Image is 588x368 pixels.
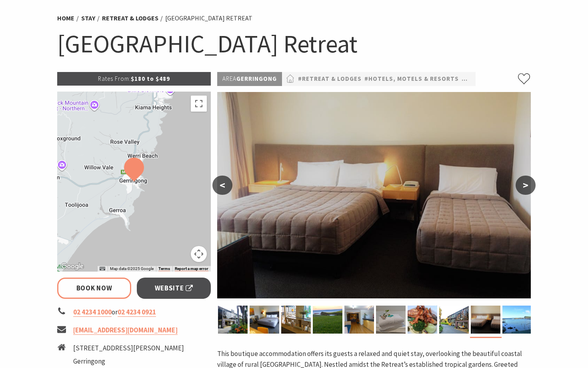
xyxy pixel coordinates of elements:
img: Facade [218,306,248,334]
img: Spa Rooms [376,306,406,334]
img: Boat Harbour Rock Pool [502,306,532,334]
a: Retreat & Lodges [102,14,158,22]
a: Open this area in Google Maps (opens a new window) [59,261,86,272]
span: Rates From: [98,75,131,82]
li: [STREET_ADDRESS][PERSON_NAME] [73,343,184,354]
button: Map camera controls [191,246,207,262]
button: > [516,176,536,195]
a: 02 4234 0921 [118,308,156,317]
img: Deluxe King Room [250,306,279,334]
button: Keyboard shortcuts [100,266,105,272]
span: Map data ©2025 Google [110,266,154,271]
p: Gerringong [217,72,282,86]
a: Book Now [57,278,131,299]
a: Home [57,14,74,22]
a: #Hotels, Motels & Resorts [364,74,459,84]
a: Terms (opens in new tab) [158,266,170,271]
li: [GEOGRAPHIC_DATA] Retreat [165,13,252,24]
a: #Retreat & Lodges [298,74,362,84]
img: Salmon with Asian fusions [408,306,437,334]
span: Website [155,283,193,294]
img: Executive Twin share rooms [471,306,500,334]
img: Reception area [344,306,374,334]
li: Gerringong [73,356,184,367]
img: Facade [439,306,469,334]
img: Retreat Restaurant [281,306,311,334]
button: < [212,176,232,195]
p: $180 to $489 [57,72,211,86]
a: 02 4234 1000 [73,308,112,317]
h1: [GEOGRAPHIC_DATA] Retreat [57,28,531,60]
span: Area [222,75,236,82]
a: Website [137,278,211,299]
img: Executive Twin share rooms [217,92,531,298]
a: [EMAIL_ADDRESS][DOMAIN_NAME] [73,326,178,335]
img: The headland [313,306,342,334]
a: Report a map error [175,266,208,271]
li: or [57,307,211,318]
img: Google [59,261,86,272]
a: Stay [81,14,95,22]
button: Toggle fullscreen view [191,96,207,112]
